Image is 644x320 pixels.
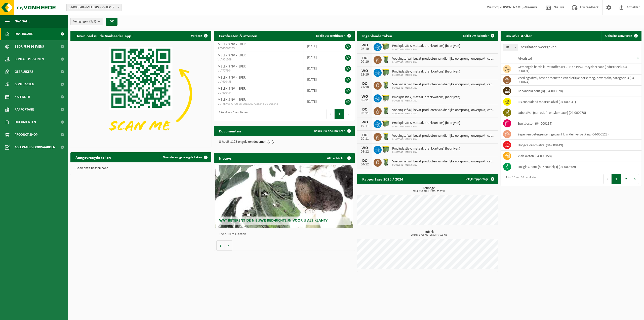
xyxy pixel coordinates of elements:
a: Alle artikelen [323,153,354,163]
span: 10 [503,44,518,51]
span: Pmd (plastiek, metaal, drankkartons) (bedrijven) [392,147,460,151]
button: OK [106,18,117,26]
span: Pmd (plastiek, metaal, drankkartons) (bedrijven) [392,70,460,74]
span: Bekijk uw kalender [463,34,489,38]
span: RED25003235 [218,47,299,51]
td: hoogcalorisch afval (04-000149) [514,140,641,151]
span: 01-003548 - MELEXIS NV [392,164,496,167]
img: WB-1100-HPE-GN-50 [382,42,390,51]
td: [DATE] [303,74,335,85]
span: MELEXIS NV - IEPER [218,87,246,91]
span: Bedrijfsgegevens [15,40,44,53]
span: VLA610455 [218,80,299,84]
span: 01-003548 - MELEXIS NV - IEPER [67,4,121,11]
span: Navigatie [15,15,30,28]
span: VLAREMA-ARCHIVE-20130607085344-01-003548 [218,102,299,106]
span: Afvalstof [518,57,532,61]
td: hol glas, bont (huishoudelijk) (04-000209) [514,161,641,172]
span: MELEXIS NV - IEPER [218,65,246,68]
span: Contactpersonen [15,53,44,65]
img: WB-1100-HPE-GN-50 [382,94,390,102]
a: Bekijk uw kalender [459,31,498,41]
p: U heeft 1173 ongelezen document(en). [219,140,350,144]
span: Pmd (plastiek, metaal, drankkartons) (bedrijven) [392,44,460,48]
td: [DATE] [303,85,335,96]
button: 2 [621,174,631,184]
span: Voedingsafval, bevat producten van dierlijke oorsprong, onverpakt, categorie 3 [392,57,496,61]
h2: Rapportage 2025 / 2024 [357,174,408,184]
span: MELEXIS NV - IEPER [218,54,246,57]
img: Download de VHEPlus App [70,41,211,147]
span: 01-003548 - MELEXIS NV [392,138,496,141]
a: Bekijk uw certificaten [312,31,354,41]
div: WO [360,95,370,99]
div: 20-11 [360,137,370,141]
h3: Kubiek [360,230,498,236]
span: Pmd (plastiek, metaal, drankkartons) (bedrijven) [392,95,460,99]
button: Previous [603,174,612,184]
img: WB-0140-HPE-GN-50 [382,55,390,64]
span: VLA707904 [218,69,299,73]
button: Next [344,109,352,119]
span: 01-003548 - MELEXIS NV [392,99,460,102]
button: 1 [612,174,621,184]
h2: Aangevraagde taken [70,152,116,162]
img: WB-0140-HPE-GN-50 [382,81,390,89]
div: 04-12 [360,163,370,166]
td: zepen en detergenten, gevaarlijk in kleinverpakking (04-000123) [514,129,641,140]
div: DO [360,56,370,60]
td: behandeld hout (B) (04-000028) [514,86,641,96]
span: Rapportage [15,103,34,116]
div: DO [360,108,370,112]
div: 06-11 [360,112,370,115]
a: Ophaling aanvragen [601,31,641,41]
td: [DATE] [303,96,335,107]
td: labo-afval (corrosief - ontvlambaar) (04-000078) [514,107,641,118]
div: WO [360,120,370,124]
button: Vestigingen(2/2) [70,18,103,25]
a: Bekijk rapportage [461,174,498,184]
button: Previous [327,109,335,119]
button: 1 [335,109,344,119]
strong: [PERSON_NAME]-Meeuws [498,6,537,9]
span: Vestigingen [73,18,96,25]
span: Verberg [191,34,202,38]
button: Volgende [224,240,232,251]
img: WB-0140-HPE-GN-50 [382,106,390,115]
div: 1 tot 10 van 16 resultaten [503,173,537,185]
a: Bekijk uw documenten [310,126,354,136]
span: Toon de aangevraagde taken [163,156,202,159]
span: Voedingsafval, bevat producten van dierlijke oorsprong, onverpakt, categorie 3 [392,134,496,138]
h2: Download nu de Vanheede+ app! [70,31,138,41]
h2: Documenten [214,126,246,136]
td: [DATE] [303,63,335,74]
h2: Ingeplande taken [357,31,397,41]
div: DO [360,159,370,163]
td: gemengde harde kunststoffen (PE, PP en PVC), recycleerbaar (industrieel) (04-000001) [514,63,641,75]
span: Gebruikers [15,65,33,78]
h2: Nieuws [214,153,236,163]
h2: Uw afvalstoffen [501,31,538,41]
button: Verberg [187,31,211,41]
span: Documenten [15,116,36,128]
count: (2/2) [89,20,96,23]
iframe: chat widget [3,309,84,320]
span: 01-003548 - MELEXIS NV [392,125,460,128]
a: Toon de aangevraagde taken [159,152,211,162]
h3: Tonnage [360,187,498,193]
span: Voedingsafval, bevat producten van dierlijke oorsprong, onverpakt, categorie 3 [392,160,496,164]
p: 1 van 10 resultaten [219,233,352,236]
span: 01-003548 - MELEXIS NV [392,74,460,77]
span: Wat betekent de nieuwe RED-richtlijn voor u als klant? [219,219,328,223]
div: 19-11 [360,124,370,128]
label: resultaten weergeven [521,45,556,49]
p: Geen data beschikbaar. [75,167,206,170]
span: 01-003548 - MELEXIS NV [392,48,460,51]
div: 03-12 [360,150,370,154]
div: 22-10 [360,73,370,77]
span: Pmd (plastiek, metaal, drankkartons) (bedrijven) [392,121,460,125]
div: WO [360,146,370,150]
div: 09-10 [360,60,370,64]
span: Acceptatievoorwaarden [15,141,55,154]
span: 2024: 51,720 m3 - 2025: 46,160 m3 [360,234,498,236]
